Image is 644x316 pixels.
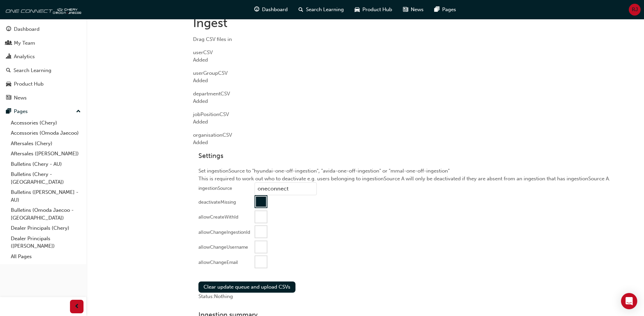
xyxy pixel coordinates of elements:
div: News [14,94,27,102]
span: car-icon [355,5,360,14]
span: Pages [442,6,456,14]
span: pages-icon [6,109,11,115]
button: Clear update queue and upload CSVs [198,281,295,293]
img: oneconnect [3,3,81,16]
a: All Pages [8,251,84,262]
span: pages-icon [434,5,439,14]
a: Aftersales (Chery) [8,138,84,149]
div: Product Hub [14,80,44,88]
a: News [3,92,84,104]
a: Dashboard [3,23,84,36]
a: Dealer Principals ([PERSON_NAME]) [8,233,84,251]
a: Search Learning [3,64,84,77]
a: My Team [3,37,84,49]
div: Open Intercom Messenger [621,293,637,309]
span: News [411,6,424,14]
a: Bulletins (Chery - AU) [8,159,84,170]
div: user CSV [193,43,639,64]
a: car-iconProduct Hub [349,3,398,17]
span: people-icon [6,40,11,46]
span: news-icon [403,5,408,14]
div: organisation CSV [193,126,639,146]
div: Added [193,77,639,85]
div: allowChangeUsername [198,244,248,251]
div: Analytics [14,53,35,61]
div: Drag CSV files in [193,36,639,43]
div: Added [193,97,639,105]
span: search-icon [6,68,11,74]
span: guage-icon [6,26,11,32]
a: news-iconNews [398,3,429,17]
span: news-icon [6,95,11,101]
input: ingestionSource [255,182,317,195]
a: pages-iconPages [429,3,461,17]
a: Bulletins ([PERSON_NAME] - AU) [8,187,84,205]
div: Set ingestionSource to "hyundai-one-off-ingestion", "avida-one-off-ingestion" or "mmal-one-off-in... [193,146,639,276]
span: prev-icon [74,302,79,311]
a: search-iconSearch Learning [293,3,349,17]
div: Pages [14,108,28,115]
button: Pages [3,105,84,118]
div: Status: Nothing [198,293,633,300]
div: department CSV [193,85,639,105]
h3: Settings [198,152,633,160]
a: Bulletins (Chery - [GEOGRAPHIC_DATA]) [8,169,84,187]
div: allowChangeEmail [198,259,238,266]
div: userGroup CSV [193,64,639,85]
a: Accessories (Omoda Jaecoo) [8,128,84,138]
h1: Ingest [193,16,639,30]
span: chart-icon [6,54,11,60]
button: RJ [629,4,641,16]
span: guage-icon [254,5,259,14]
div: Added [193,118,639,126]
div: Added [193,56,639,64]
a: guage-iconDashboard [249,3,293,17]
div: My Team [14,39,35,47]
div: ingestionSource [198,185,232,192]
div: Dashboard [14,25,40,33]
div: allowChangeIngestionId [198,229,250,236]
a: Dealer Principals (Chery) [8,223,84,233]
a: Accessories (Chery) [8,118,84,128]
span: Search Learning [306,6,344,14]
a: Analytics [3,50,84,63]
div: Added [193,139,639,146]
div: deactivateMissing [198,199,236,206]
a: Product Hub [3,78,84,90]
span: car-icon [6,81,11,87]
button: DashboardMy TeamAnalyticsSearch LearningProduct HubNews [3,22,84,105]
span: up-icon [76,107,81,116]
span: search-icon [299,5,303,14]
span: Product Hub [362,6,392,14]
div: jobPosition CSV [193,105,639,126]
a: Aftersales ([PERSON_NAME]) [8,149,84,159]
a: Bulletins (Omoda Jaecoo - [GEOGRAPHIC_DATA]) [8,205,84,223]
span: RJ [632,6,638,14]
span: Dashboard [262,6,288,14]
div: Search Learning [14,67,51,74]
div: allowCreateWithId [198,214,238,221]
